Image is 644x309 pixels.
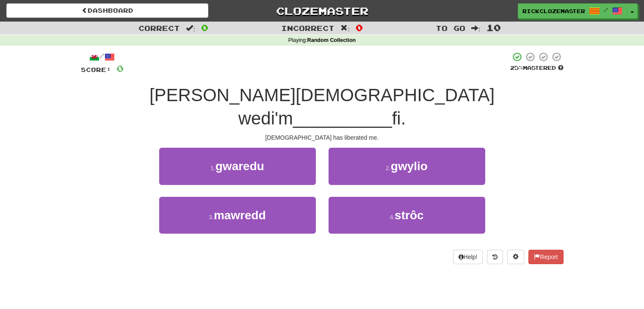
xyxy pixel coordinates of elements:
[487,250,503,264] button: Round history (alt+y)
[209,214,214,221] small: 3 .
[81,133,564,142] div: [DEMOGRAPHIC_DATA] has liberated me.
[221,3,423,18] a: Clozemaster
[386,165,391,171] small: 2 .
[510,64,564,72] div: Mastered
[149,85,495,128] span: [PERSON_NAME][DEMOGRAPHIC_DATA] wedi'm
[356,22,363,33] span: 0
[329,148,485,185] button: 2.gwylio
[116,63,124,74] span: 0
[340,25,350,32] span: :
[210,165,216,171] small: 1 .
[510,64,523,71] span: 25 %
[471,25,481,32] span: :
[159,197,316,234] button: 3.mawredd
[81,66,111,73] span: Score:
[216,160,264,173] span: gwaredu
[281,24,334,32] span: Incorrect
[214,209,266,222] span: mawredd
[395,209,423,222] span: strôc
[436,24,465,32] span: To go
[329,197,485,234] button: 4.strôc
[6,3,208,18] a: Dashboard
[186,25,195,32] span: :
[307,37,356,43] strong: Random Collection
[159,148,316,185] button: 1.gwaredu
[201,22,208,33] span: 0
[604,7,608,13] span: /
[81,52,124,62] div: /
[528,250,563,264] button: Report
[391,160,428,173] span: gwylio
[518,3,627,19] a: RickClozemaster /
[293,108,392,128] span: __________
[453,250,483,264] button: Help!
[392,108,406,128] span: fi.
[522,7,585,15] span: RickClozemaster
[138,24,180,32] span: Correct
[486,22,501,33] span: 10
[390,214,395,221] small: 4 .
